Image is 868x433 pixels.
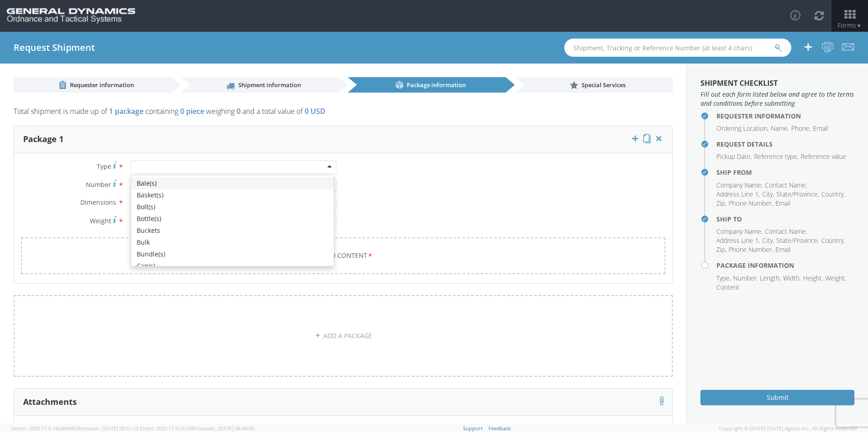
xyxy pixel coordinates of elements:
[776,190,819,199] li: State/Province
[237,106,241,116] span: 0
[838,21,862,30] span: Forms
[407,81,466,89] span: Package information
[582,81,626,89] span: Special Services
[140,425,254,432] span: Client: 2025.17.0-cb14447
[131,236,334,248] div: Bulk
[97,162,111,171] span: Type
[131,260,334,272] div: Can(s)
[760,274,781,283] li: Length
[716,227,763,236] li: Company Name
[775,245,790,254] li: Email
[21,237,666,274] a: Add Content
[14,295,673,377] a: ADD A PACKAGE
[762,190,774,199] li: City
[14,106,673,121] p: Total shipment is made up of containing weighing and a total value of
[716,262,854,269] h4: Package Information
[762,236,774,245] li: City
[109,106,143,116] span: 1 package
[564,39,791,57] input: Shipment, Tracking or Reference Number (at least 4 chars)
[803,274,823,283] li: Height
[700,79,854,88] h3: Shipment Checklist
[791,124,811,133] li: Phone
[821,190,845,199] li: Country
[700,90,854,108] span: Fill out each form listed below and agree to the terms and conditions before submitting
[11,425,138,432] span: Server: 2025.17.0-16a969492de
[70,81,134,89] span: Requester information
[733,274,758,283] li: Number
[716,199,726,208] li: Zip
[771,124,789,133] li: Name
[463,425,483,432] a: Support
[131,248,334,260] div: Bundle(s)
[825,274,846,283] li: Weight
[856,22,862,30] span: ▼
[515,77,673,93] a: Special Services
[90,216,111,225] span: Weight
[14,77,172,93] a: Requester information
[700,390,854,405] button: Submit
[821,236,845,245] li: Country
[348,77,506,93] a: Package information
[23,398,77,407] h3: Attachments
[716,216,854,222] h4: Ship To
[813,124,828,133] li: Email
[181,77,339,93] a: Shipment information
[305,106,325,116] span: 0 USD
[7,8,135,24] img: gd-ots-0c3321f2eb4c994f95cb.png
[729,199,773,208] li: Phone Number
[131,225,334,236] div: Buckets
[716,283,740,292] li: Content
[729,245,773,254] li: Phone Number
[783,274,801,283] li: Width
[716,236,760,245] li: Address Line 1
[776,236,819,245] li: State/Province
[716,245,726,254] li: Zip
[716,274,731,283] li: Type
[131,189,334,201] div: Basket(s)
[180,106,204,116] span: 0 piece
[754,152,799,161] li: Reference type
[716,190,760,199] li: Address Line 1
[80,198,116,207] span: Dimensions
[86,180,111,189] span: Number
[716,124,769,133] li: Ordering Location
[131,201,334,213] div: Bolt(s)
[14,43,95,53] h4: Request Shipment
[131,177,334,189] div: Bale(s)
[23,135,64,144] h3: Package 1
[238,81,301,89] span: Shipment information
[775,199,790,208] li: Email
[765,181,807,190] li: Contact Name
[199,425,254,432] span: master, [DATE] 08:44:05
[765,227,807,236] li: Contact Name
[719,425,857,432] span: Copyright © [DATE]-[DATE] Agistix Inc., All Rights Reserved
[716,181,763,190] li: Company Name
[801,152,846,161] li: Reference value
[131,213,334,225] div: Bottle(s)
[488,425,511,432] a: Feedback
[716,152,752,161] li: Pickup Date
[716,169,854,176] h4: Ship From
[716,141,854,148] h4: Request Details
[716,113,854,119] h4: Requester Information
[83,425,138,432] span: master, [DATE] 09:51:12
